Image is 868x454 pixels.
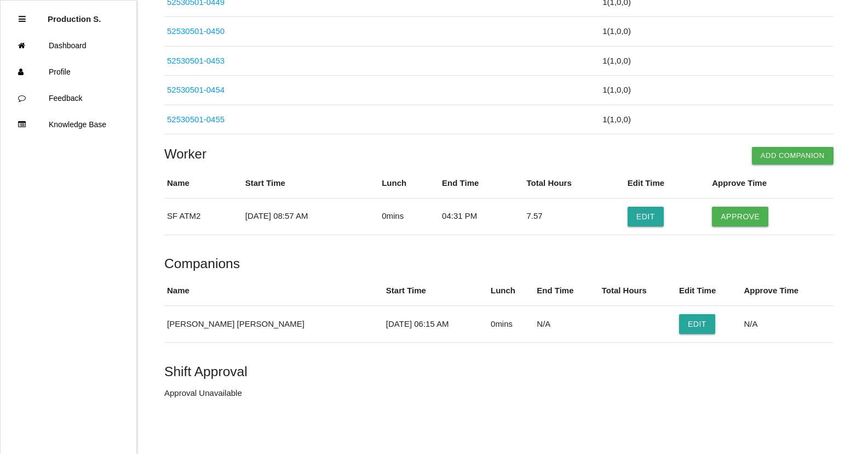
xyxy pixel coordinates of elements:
a: 52530501-0454 [167,85,225,94]
h5: Companions [164,256,833,271]
p: Production Shifts [48,6,101,24]
th: Lunch [379,169,439,198]
th: Total Hours [599,276,676,305]
td: 1 ( 1 , 0 , 0 ) [600,17,833,47]
a: Profile [1,59,136,85]
td: [DATE] 08:57 AM [243,198,379,235]
td: [PERSON_NAME] [PERSON_NAME] [164,305,383,342]
button: Add Companion [752,147,833,164]
a: Knowledge Base [1,111,136,138]
td: 7.57 [524,198,625,235]
a: 52530501-0450 [167,26,225,36]
button: Edit [628,207,664,226]
td: SF ATM2 [164,198,243,235]
td: 0 mins [488,305,534,342]
td: 1 ( 1 , 0 , 0 ) [600,105,833,134]
div: Close [19,6,26,32]
th: Start Time [243,169,379,198]
p: Approval Unavailable [164,387,833,400]
th: Name [164,169,243,198]
th: Edit Time [625,169,709,198]
a: Feedback [1,85,136,111]
th: Name [164,276,383,305]
td: [DATE] 06:15 AM [383,305,488,342]
th: Start Time [383,276,488,305]
a: Dashboard [1,32,136,59]
td: 1 ( 1 , 0 , 0 ) [600,46,833,76]
th: Approve Time [709,169,833,198]
th: End Time [439,169,524,198]
h4: Worker [164,147,833,161]
th: Lunch [488,276,534,305]
h5: Shift Approval [164,364,833,379]
td: 1 ( 1 , 0 , 0 ) [600,76,833,105]
th: End Time [534,276,599,305]
a: 52530501-0455 [167,115,225,124]
td: N/A [534,305,599,342]
td: 04:31 PM [439,198,524,235]
th: Approve Time [741,276,833,305]
th: Edit Time [676,276,741,305]
a: 52530501-0453 [167,56,225,65]
td: N/A [741,305,833,342]
button: Edit [679,314,715,334]
td: 0 mins [379,198,439,235]
th: Total Hours [524,169,625,198]
button: Approve [712,207,768,226]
